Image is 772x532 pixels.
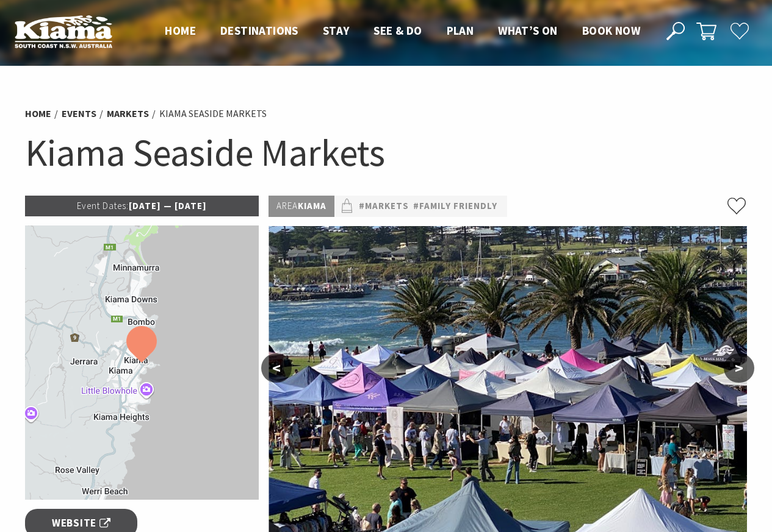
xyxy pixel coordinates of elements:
[269,196,334,217] p: Kiama
[15,15,112,48] img: Kiama Logo
[582,23,640,38] span: Book now
[724,353,754,383] button: >
[359,199,409,214] a: #Markets
[165,23,196,38] span: Home
[52,515,110,531] span: Website
[25,196,259,216] p: [DATE] — [DATE]
[498,23,558,38] span: What’s On
[153,21,652,41] nav: Main Menu
[276,200,298,211] span: Area
[261,353,292,383] button: <
[323,23,350,38] span: Stay
[107,107,149,120] a: Markets
[220,23,298,38] span: Destinations
[62,107,96,120] a: Events
[25,107,51,120] a: Home
[25,128,748,177] h1: Kiama Seaside Markets
[447,23,474,38] span: Plan
[159,106,267,122] li: Kiama Seaside Markets
[373,23,422,38] span: See & Do
[77,200,129,211] span: Event Dates:
[413,199,497,214] a: #Family Friendly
